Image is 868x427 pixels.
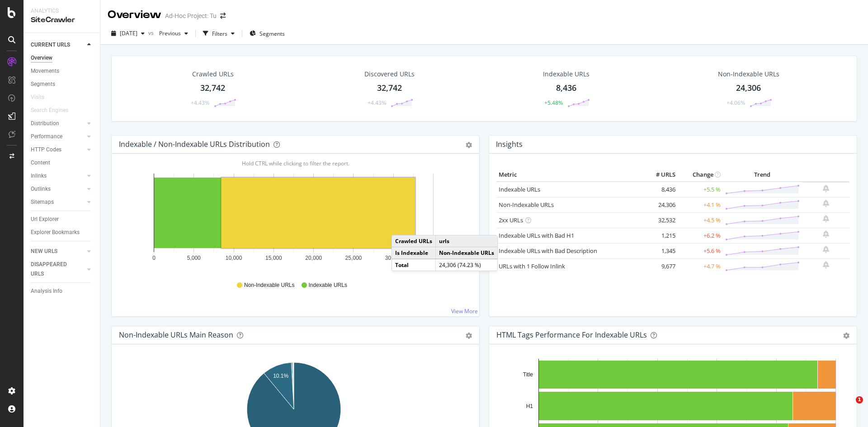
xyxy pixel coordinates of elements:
[496,138,523,150] h4: Insights
[152,255,156,261] text: 0
[31,197,85,207] a: Sitemaps
[642,228,678,243] td: 1,215
[31,93,53,102] a: Visits
[466,333,472,339] div: gear
[678,197,723,212] td: +4.1 %
[156,29,181,37] span: Previous
[259,30,285,38] span: Segments
[345,255,362,261] text: 25,000
[200,82,225,94] div: 32,742
[823,215,829,222] div: bell-plus
[364,70,415,79] div: Discovered URLs
[642,168,678,182] th: # URLS
[31,66,94,76] a: Movements
[392,235,436,247] td: Crawled URLs
[31,158,94,168] a: Content
[31,53,94,63] a: Overview
[31,145,61,155] div: HTTP Codes
[199,26,238,41] button: Filters
[191,99,209,107] div: +4.43%
[108,7,161,23] div: Overview
[499,231,574,239] a: Indexable URLs with Bad H1
[31,80,94,89] a: Segments
[544,99,563,107] div: +5.48%
[436,259,498,271] td: 24,306 (74.23 %)
[31,286,94,296] a: Analysis Info
[165,11,217,20] div: Ad-Hoc Project: Tu
[642,258,678,274] td: 9,677
[31,228,80,237] div: Explorer Bookmarks
[119,168,469,273] svg: A chart.
[466,142,472,148] div: gear
[31,66,59,76] div: Movements
[385,255,402,261] text: 30,000
[119,330,233,339] div: Non-Indexable URLs Main Reason
[31,53,52,63] div: Overview
[31,132,62,141] div: Performance
[192,70,234,79] div: Crawled URLs
[523,371,533,378] text: Title
[736,82,761,94] div: 24,306
[856,396,863,404] span: 1
[31,215,94,224] a: Url Explorer
[31,119,85,128] a: Distribution
[642,243,678,258] td: 1,345
[678,258,723,274] td: +4.7 %
[31,184,51,194] div: Outlinks
[723,168,802,182] th: Trend
[31,158,50,168] div: Content
[642,197,678,212] td: 24,306
[119,140,270,149] div: Indexable / Non-Indexable URLs Distribution
[31,247,57,256] div: NEW URLS
[823,230,829,238] div: bell-plus
[31,40,70,50] div: CURRENT URLS
[31,119,59,128] div: Distribution
[31,247,85,256] a: NEW URLS
[499,247,597,255] a: Indexable URLs with Bad Description
[451,307,478,315] a: View More
[31,228,94,237] a: Explorer Bookmarks
[843,333,849,339] div: gear
[31,7,93,15] div: Analytics
[543,70,590,79] div: Indexable URLs
[726,99,745,107] div: +4.06%
[31,260,76,279] div: DISAPPEARED URLS
[31,286,62,296] div: Analysis Info
[31,106,77,115] a: Search Engines
[108,26,148,41] button: [DATE]
[220,13,226,19] div: arrow-right-arrow-left
[120,29,137,37] span: 2025 Oct. 1st
[526,403,533,409] text: H1
[31,106,68,115] div: Search Engines
[31,15,93,25] div: SiteCrawler
[31,260,85,279] a: DISAPPEARED URLS
[496,330,647,339] div: HTML Tags Performance for Indexable URLs
[499,262,565,270] a: URLs with 1 Follow Inlink
[823,261,829,268] div: bell-plus
[305,255,322,261] text: 20,000
[31,184,85,194] a: Outlinks
[837,396,859,418] iframe: Intercom live chat
[496,168,642,182] th: Metric
[499,201,554,209] a: Non-Indexable URLs
[273,373,288,379] text: 10.1%
[148,29,156,37] span: vs
[31,40,85,50] a: CURRENT URLS
[436,235,498,247] td: urls
[678,243,723,258] td: +5.6 %
[678,168,723,182] th: Change
[499,216,523,224] a: 2xx URLs
[31,93,44,102] div: Visits
[226,255,242,261] text: 10,000
[31,145,85,155] a: HTTP Codes
[823,185,829,192] div: bell-plus
[246,26,288,41] button: Segments
[31,171,47,181] div: Inlinks
[309,282,347,289] span: Indexable URLs
[718,70,779,79] div: Non-Indexable URLs
[392,247,436,259] td: Is Indexable
[436,247,498,259] td: Non-Indexable URLs
[244,282,294,289] span: Non-Indexable URLs
[31,80,55,89] div: Segments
